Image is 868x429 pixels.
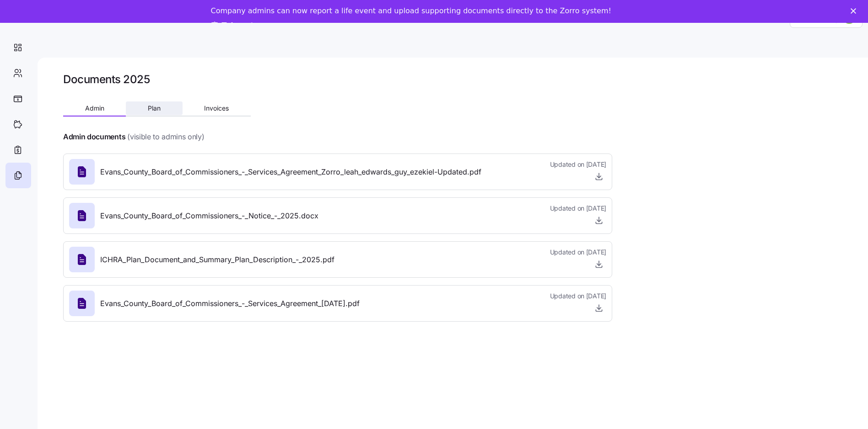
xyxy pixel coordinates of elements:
[100,254,334,265] span: ICHRA_Plan_Document_and_Summary_Plan_Description_-_2025.pdf
[127,131,204,143] span: (visible to admins only)
[851,8,860,14] div: Close
[211,6,611,16] div: Company admins can now report a life event and upload supporting documents directly to the Zorro ...
[204,105,229,111] span: Invoices
[100,298,360,309] span: Evans_County_Board_of_Commissioners_-_Services_Agreement_[DATE].pdf
[550,160,606,169] span: Updated on [DATE]
[100,210,318,222] span: Evans_County_Board_of_Commissioners_-_Notice_-_2025.docx
[550,204,606,213] span: Updated on [DATE]
[63,72,150,86] h1: Documents 2025
[211,21,268,31] a: Take a tour
[148,105,161,111] span: Plan
[85,105,104,111] span: Admin
[63,132,125,142] h4: Admin documents
[550,248,606,257] span: Updated on [DATE]
[100,166,481,178] span: Evans_County_Board_of_Commissioners_-_Services_Agreement_Zorro_leah_edwards_guy_ezekiel-Updated.pdf
[550,291,606,301] span: Updated on [DATE]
